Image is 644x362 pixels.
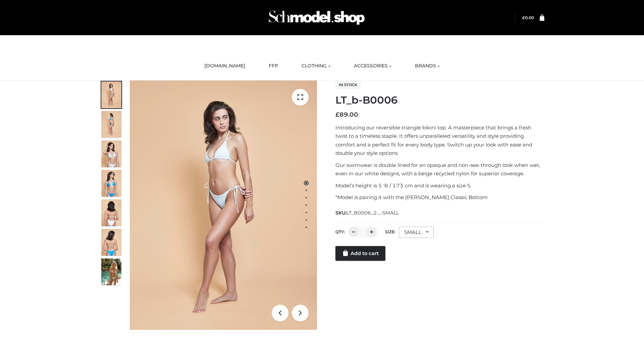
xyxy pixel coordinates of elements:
bdi: 89.00 [335,111,358,118]
p: Model’s height is 5 ‘8 / 173 cm and is wearing a size S. [335,181,544,190]
img: Arieltop_CloudNine_AzureSky2.jpg [101,258,121,285]
img: ArielClassicBikiniTop_CloudNine_AzureSky_OW114ECO_4-scaled.jpg [101,170,121,197]
bdi: 0.00 [522,15,534,20]
a: FFP [264,59,283,73]
a: Add to cart [335,246,385,261]
a: [DOMAIN_NAME] [199,59,250,73]
p: Introducing our reversible triangle bikini top. A masterpiece that brings a fresh twist to a time... [335,123,544,158]
img: ArielClassicBikiniTop_CloudNine_AzureSky_OW114ECO_7-scaled.jpg [101,199,121,226]
h1: LT_b-B0006 [335,94,544,106]
img: Schmodel Admin 964 [266,4,367,31]
a: CLOTHING [297,59,335,73]
img: ArielClassicBikiniTop_CloudNine_AzureSky_OW114ECO_1 [130,80,317,330]
a: ACCESSORIES [349,59,396,73]
span: SKU: [335,209,399,217]
div: SMALL [399,227,434,238]
label: QTY: [335,229,345,234]
a: £0.00 [522,15,534,20]
img: ArielClassicBikiniTop_CloudNine_AzureSky_OW114ECO_3-scaled.jpg [101,140,121,167]
img: ArielClassicBikiniTop_CloudNine_AzureSky_OW114ECO_1-scaled.jpg [101,81,121,108]
img: ArielClassicBikiniTop_CloudNine_AzureSky_OW114ECO_2-scaled.jpg [101,111,121,138]
span: £ [335,111,339,118]
span: £ [522,15,525,20]
img: ArielClassicBikiniTop_CloudNine_AzureSky_OW114ECO_8-scaled.jpg [101,229,121,256]
p: *Model is pairing it with the [PERSON_NAME] Classic Bottom [335,193,544,202]
label: Size: [385,229,395,234]
p: Our swimwear is double lined for an opaque and non-see-through look when wet, even in our white d... [335,161,544,178]
span: In stock [335,81,361,89]
span: LT_B0006_2-_-SMALL [346,210,399,216]
a: BRANDS [410,59,445,73]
